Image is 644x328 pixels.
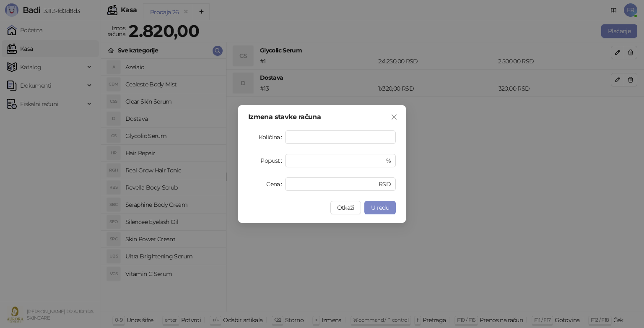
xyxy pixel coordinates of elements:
span: Zatvori [387,114,401,120]
button: U redu [364,201,396,214]
span: close [391,114,397,120]
button: Otkaži [330,201,361,214]
label: Cena [266,177,285,191]
span: U redu [371,204,389,211]
label: Popust [260,154,285,167]
div: Izmena stavke računa [248,114,396,120]
span: Otkaži [337,204,354,211]
label: Količina [259,130,285,144]
input: Količina [286,131,395,143]
button: Close [387,110,401,124]
input: Popust [290,154,384,167]
input: Cena [290,178,377,190]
